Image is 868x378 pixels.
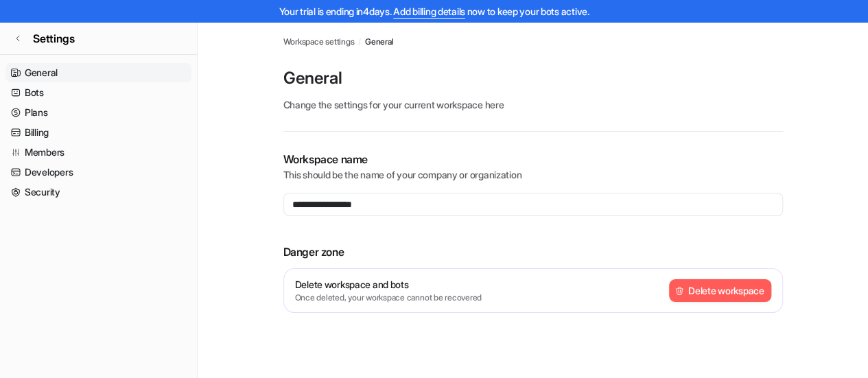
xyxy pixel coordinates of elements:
[283,151,783,167] p: Workspace name
[283,97,783,112] p: Change the settings for your current workspace here
[5,182,191,202] a: Security
[669,279,771,302] button: Delete workspace
[283,244,783,260] p: Danger zone
[5,83,191,102] a: Bots
[5,163,191,182] a: Developers
[358,36,361,48] span: /
[283,67,783,89] p: General
[295,292,482,304] p: Once deleted, your workspace cannot be recovered
[283,36,355,48] a: Workspace settings
[5,103,191,122] a: Plans
[5,63,191,82] a: General
[393,5,465,17] a: Add billing details
[33,30,75,47] span: Settings
[5,123,191,142] a: Billing
[283,167,783,182] p: This should be the name of your company or organization
[365,36,393,48] a: General
[295,277,482,292] p: Delete workspace and bots
[5,143,191,162] a: Members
